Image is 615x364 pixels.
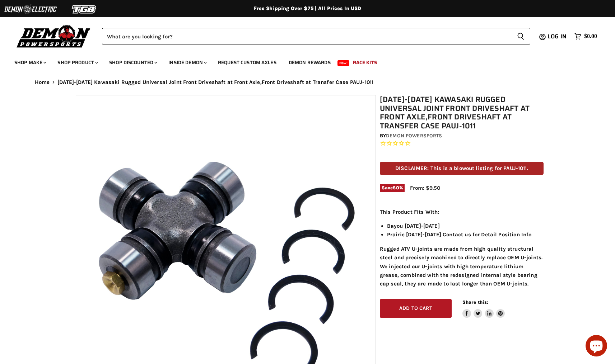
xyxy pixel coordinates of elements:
[386,133,442,139] a: Demon Powersports
[102,28,530,44] form: Product
[102,28,511,44] input: Search
[52,55,102,70] a: Shop Product
[511,28,530,44] button: Search
[380,132,544,140] div: by
[380,184,405,192] span: Save %
[14,23,93,49] img: Demon Powersports
[548,32,567,41] span: Log in
[20,5,595,12] div: Free Shipping Over $75 | All Prices In USD
[348,55,382,70] a: Race Kits
[57,3,111,16] img: TGB Logo 2
[9,55,51,70] a: Shop Make
[387,230,544,239] li: Prairie [DATE]-[DATE] Contact us for Detail Position Info
[9,52,595,70] ul: Main menu
[393,185,399,190] span: 50
[410,185,440,191] span: From: $9.50
[380,299,452,318] button: Add to cart
[213,55,282,70] a: Request Custom Axles
[57,79,373,85] span: [DATE]-[DATE] Kawasaki Rugged Universal Joint Front Driveshaft at Front Axle,Front Driveshaft at ...
[544,33,571,40] a: Log in
[380,95,544,131] h1: [DATE]-[DATE] Kawasaki Rugged Universal Joint Front Driveshaft at Front Axle,Front Driveshaft at ...
[380,140,544,147] span: Rated 0.0 out of 5 stars 0 reviews
[583,335,609,358] inbox-online-store-chat: Shopify online store chat
[462,299,505,318] aside: Share this:
[380,208,544,216] p: This Product Fits With:
[399,305,432,311] span: Add to cart
[584,33,597,40] span: $0.00
[35,79,50,85] a: Home
[571,31,601,42] a: $0.00
[337,60,350,66] span: New!
[104,55,162,70] a: Shop Discounted
[380,208,544,288] div: Rugged ATV U-joints are made from high quality structural steel and precisely machined to directl...
[4,3,57,16] img: Demon Electric Logo 2
[283,55,336,70] a: Demon Rewards
[20,79,595,85] nav: Breadcrumbs
[380,162,544,175] p: DISCLAIMER: This is a blowout listing for PAUJ-1011.
[462,299,488,305] span: Share this:
[163,55,211,70] a: Inside Demon
[387,222,544,230] li: Bayou [DATE]-[DATE]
